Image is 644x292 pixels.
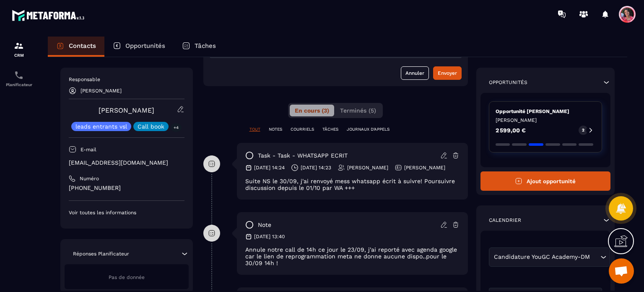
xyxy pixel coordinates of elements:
[269,126,282,132] p: NOTES
[69,42,96,50] p: Contacts
[290,105,334,116] button: En cours (3)
[245,178,460,191] div: Suite NS le 30/09, j'ai renvoyé mess whatsapp écrit à suivre! Poursuivre discussion depuis le 01/...
[258,152,348,160] p: task - task - WHATSAPP ECRIT
[254,233,285,240] p: [DATE] 13:40
[69,184,184,192] p: [PHONE_NUMBER]
[496,127,526,133] p: 2 599,00 €
[104,37,174,57] a: Opportunités
[14,70,24,80] img: scheduler
[609,258,634,284] div: Ouvrir le chat
[73,250,129,257] p: Réponses Planificateur
[2,82,36,87] p: Planificateur
[171,123,182,132] p: +4
[14,41,24,51] img: formation
[258,221,271,229] p: note
[347,126,390,132] p: JOURNAUX D'APPELS
[69,159,184,167] p: [EMAIL_ADDRESS][DOMAIN_NAME]
[109,274,145,280] span: Pas de donnée
[301,164,331,171] p: [DATE] 14:23
[480,171,611,191] button: Ajout opportunité
[2,64,36,93] a: schedulerschedulerPlanificateur
[245,246,460,266] p: Annule notre call de 14h ce jour le 23/09, j'ai reporté avec agenda google car le lien de reprogr...
[48,37,104,57] a: Contacts
[347,164,388,171] p: [PERSON_NAME]
[438,69,457,77] div: Envoyer
[433,66,462,80] button: Envoyer
[174,37,224,57] a: Tâches
[125,42,165,50] p: Opportunités
[592,253,598,262] input: Search for option
[69,76,184,83] p: Responsable
[582,127,584,133] p: 2
[195,42,216,50] p: Tâches
[12,8,87,23] img: logo
[340,107,376,114] span: Terminés (5)
[2,53,36,58] p: CRM
[80,175,99,182] p: Numéro
[489,79,527,86] p: Opportunités
[492,253,592,262] span: Candidature YouGC Academy-DM
[404,164,445,171] p: [PERSON_NAME]
[489,247,610,267] div: Search for option
[254,164,285,171] p: [DATE] 14:24
[496,108,596,115] p: Opportunité [PERSON_NAME]
[335,105,381,116] button: Terminés (5)
[401,66,429,80] button: Annuler
[80,88,122,94] p: [PERSON_NAME]
[249,126,260,132] p: TOUT
[69,209,184,216] p: Voir toutes les informations
[496,117,596,124] p: [PERSON_NAME]
[295,107,329,114] span: En cours (3)
[75,124,127,129] p: leads entrants vsl
[138,124,164,129] p: Call book
[99,106,154,114] a: [PERSON_NAME]
[322,126,338,132] p: TÂCHES
[2,34,36,64] a: formationformationCRM
[489,217,521,224] p: Calendrier
[291,126,314,132] p: COURRIELS
[80,146,96,153] p: E-mail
